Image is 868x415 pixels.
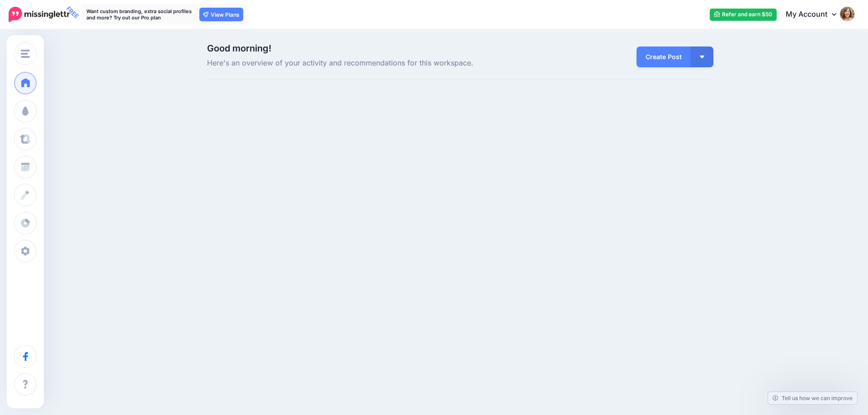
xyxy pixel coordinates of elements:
a: FREE [9,5,70,24]
a: My Account [777,4,854,26]
span: FREE [63,3,82,22]
a: View Plans [199,8,243,21]
span: Good morning! [207,43,271,54]
span: Here's an overview of your activity and recommendations for this workspace. [207,57,540,69]
img: Missinglettr [9,7,70,22]
a: Create Post [637,47,691,67]
a: Refer and earn $50 [710,9,777,21]
img: arrow-down-white.png [700,56,704,58]
a: Tell us how we can improve [768,392,857,404]
p: Want custom branding, extra social profiles and more? Try out our Pro plan [86,8,195,21]
img: menu.png [21,50,30,58]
